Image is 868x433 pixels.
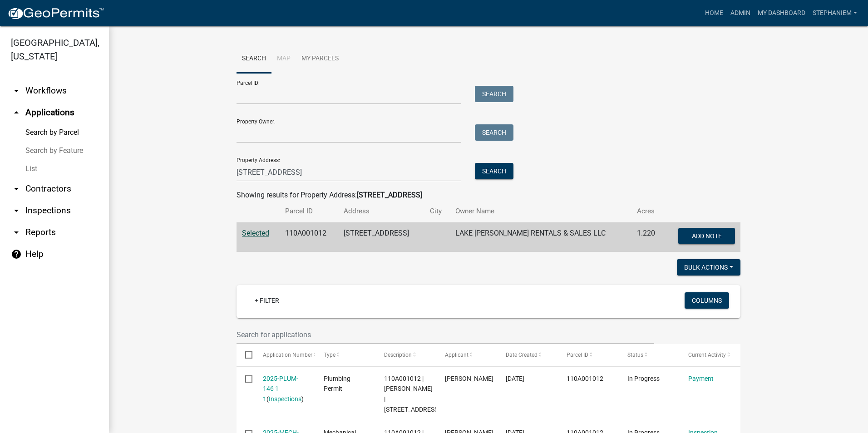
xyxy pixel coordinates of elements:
span: Todd Eugene Young [445,375,493,382]
i: arrow_drop_down [11,205,22,216]
i: arrow_drop_down [11,227,22,238]
td: LAKE [PERSON_NAME] RENTALS & SALES LLC [450,222,631,252]
th: Address [338,201,424,222]
datatable-header-cell: Select [237,344,254,366]
span: In Progress [627,375,660,382]
td: [STREET_ADDRESS] [338,222,424,252]
i: arrow_drop_up [11,107,22,118]
i: arrow_drop_down [11,85,22,96]
span: Description [384,352,412,358]
a: Payment [688,375,714,382]
a: Selected [242,229,269,237]
button: Search [475,124,513,141]
strong: [STREET_ADDRESS] [357,191,422,199]
td: 110A001012 [280,222,339,252]
button: Bulk Actions [677,259,740,276]
datatable-header-cell: Applicant [436,344,497,366]
span: 07/23/2025 [506,375,524,382]
span: Applicant [445,352,469,358]
a: Home [701,5,727,22]
button: Search [475,163,513,179]
datatable-header-cell: Current Activity [680,344,740,366]
a: My Dashboard [754,5,809,22]
th: Owner Name [450,201,631,222]
a: + Filter [247,292,286,309]
a: Admin [727,5,754,22]
button: Columns [685,292,729,309]
button: Search [475,86,513,102]
th: Acres [631,201,664,222]
div: ( ) [263,374,306,404]
a: StephanieM [809,5,861,22]
span: Application Number [263,352,312,358]
a: 2025-PLUM-146 1 1 [263,375,298,403]
a: Search [237,44,271,74]
datatable-header-cell: Parcel ID [558,344,619,366]
span: Current Activity [688,352,726,358]
i: arrow_drop_down [11,183,22,194]
datatable-header-cell: Application Number [254,344,315,366]
a: My Parcels [296,44,344,74]
td: 1.220 [631,222,664,252]
datatable-header-cell: Type [315,344,375,366]
th: City [424,201,450,222]
input: Search for applications [237,325,654,344]
span: Type [324,352,335,358]
i: help [11,249,22,260]
span: Parcel ID [567,352,588,358]
datatable-header-cell: Date Created [497,344,558,366]
span: Status [627,352,643,358]
div: Showing results for Property Address: [237,190,740,201]
a: Inspections [269,395,301,403]
span: 110A001012 [567,375,603,382]
datatable-header-cell: Description [375,344,436,366]
span: Date Created [506,352,538,358]
th: Parcel ID [280,201,339,222]
span: Plumbing Permit [324,375,350,393]
datatable-header-cell: Status [619,344,680,366]
span: 110A001012 | Todd E Young | 1030 Brookstead Drive [384,375,440,413]
span: Add Note [691,232,721,240]
button: Add Note [678,228,735,244]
